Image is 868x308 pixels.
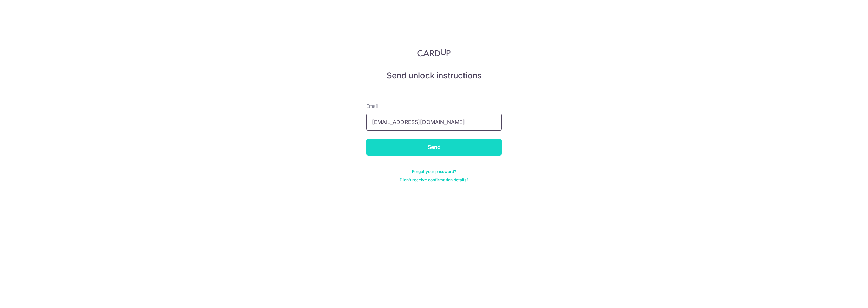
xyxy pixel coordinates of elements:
input: Send [366,139,502,156]
a: Didn't receive confirmation details? [400,177,468,183]
a: Forgot your password? [412,169,456,174]
input: Enter your Email [366,114,502,131]
span: translation missing: en.devise.label.Email [366,103,378,109]
img: CardUp Logo [417,49,451,57]
h5: Send unlock instructions [366,70,502,81]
